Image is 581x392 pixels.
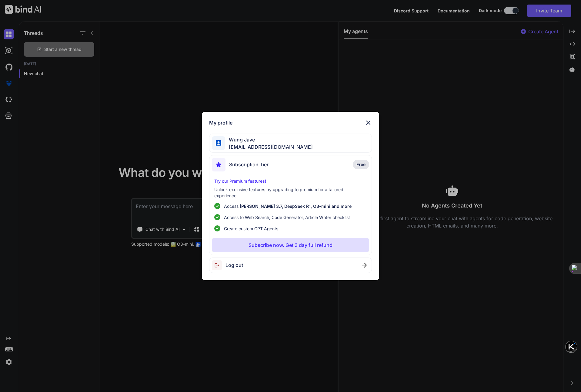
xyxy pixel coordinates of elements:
button: Subscribe now. Get 3 day full refund [212,238,369,252]
img: checklist [214,203,220,209]
span: Create custom GPT Agents [224,225,278,232]
span: Free [356,161,366,168]
p: Try our Premium features! [214,178,367,184]
span: [PERSON_NAME] 3.7, DeepSeek R1, O3-mini and more [240,204,352,209]
img: logout [212,260,225,270]
img: close [365,119,372,126]
span: [EMAIL_ADDRESS][DOMAIN_NAME] [225,143,313,151]
img: close [362,263,367,267]
img: subscription [212,158,225,171]
span: Access to Web Search, Code Generator, Article Writer checklist [224,214,350,221]
img: checklist [214,225,220,231]
img: checklist [214,214,220,220]
img: profile [216,140,222,146]
h1: My profile [209,119,232,126]
span: Log out [225,261,243,269]
span: Subscription Tier [229,161,269,168]
span: Wung Jave [225,136,313,143]
p: Unlock exclusive features by upgrading to premium for a tailored experience. [214,187,367,199]
p: Subscribe now. Get 3 day full refund [249,241,332,249]
p: Access [224,203,352,209]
